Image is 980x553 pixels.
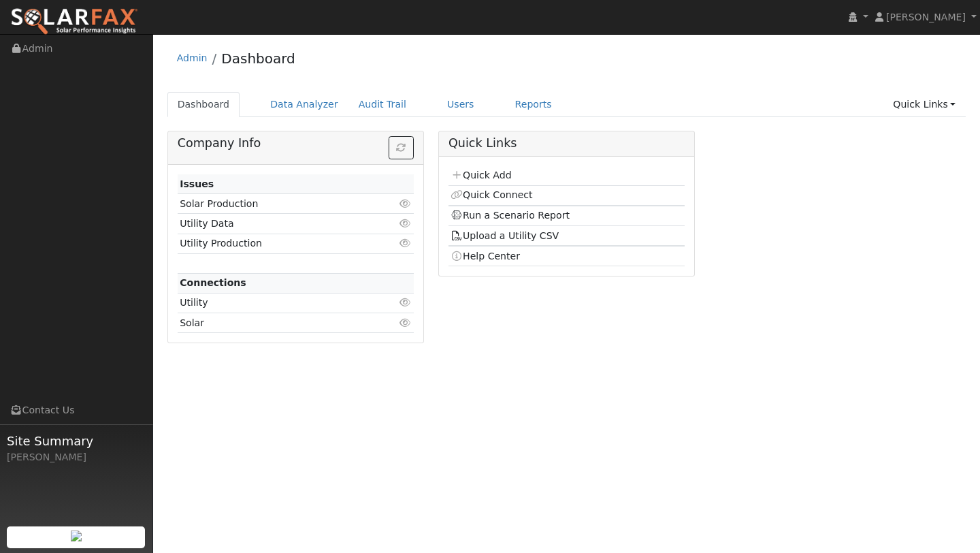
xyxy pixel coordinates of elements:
td: Utility Data [178,214,376,234]
a: Quick Add [451,170,511,180]
i: Click to view [399,298,412,307]
a: Help Center [451,251,520,262]
span: [PERSON_NAME] [886,12,966,22]
a: Quick Connect [451,189,532,200]
i: Click to view [399,219,412,228]
a: Users [437,92,485,117]
h5: Quick Links [448,136,685,151]
div: [PERSON_NAME] [7,450,146,464]
i: Click to view [399,199,412,208]
td: Solar Production [178,194,376,214]
strong: Connections [180,277,246,288]
td: Utility [178,293,376,313]
a: Run a Scenario Report [451,210,570,221]
a: Audit Trail [348,92,416,117]
strong: Issues [180,178,214,189]
a: Admin [177,52,208,63]
a: Upload a Utility CSV [451,230,559,241]
a: Data Analyzer [260,92,348,117]
a: Reports [505,92,562,117]
td: Solar [178,313,376,333]
h5: Company Info [178,136,414,151]
img: SolarFax [10,7,138,36]
i: Click to view [399,238,412,248]
span: Site Summary [7,432,146,450]
a: Quick Links [883,92,966,117]
a: Dashboard [167,92,240,117]
i: Click to view [399,318,412,328]
a: Dashboard [221,50,295,67]
img: retrieve [71,531,82,541]
td: Utility Production [178,234,376,253]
